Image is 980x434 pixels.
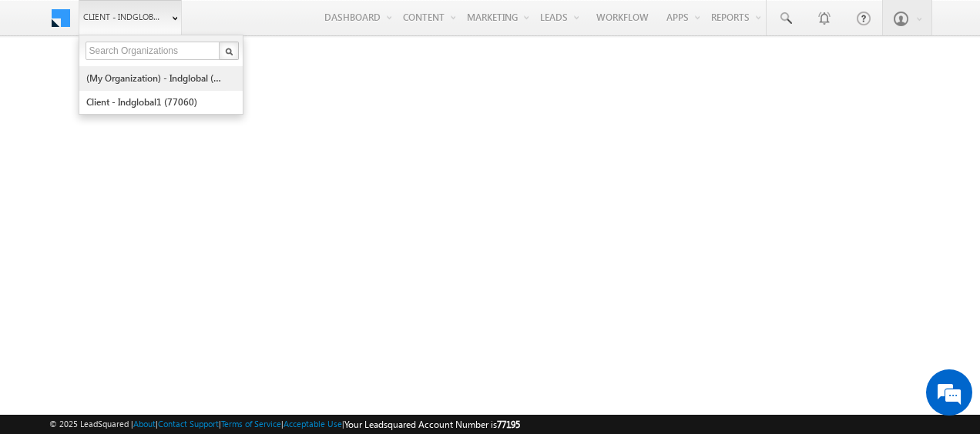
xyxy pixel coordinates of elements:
span: 77195 [497,419,520,430]
span: © 2025 LeadSquared | | | | | [49,417,520,432]
div: Chat with us now [80,81,259,101]
em: Start Chat [210,332,280,353]
span: Your Leadsquared Account Number is [344,419,520,430]
a: Client - indglobal1 (77060) [86,90,227,114]
span: Client - indglobal2 (77195) [83,9,164,25]
a: Acceptable Use [284,419,342,429]
img: d_60004797649_company_0_60004797649 [26,81,65,101]
img: Search [225,48,233,55]
textarea: Type your message and hit 'Enter' [20,142,281,320]
input: Search Organizations [86,42,221,60]
a: About [133,419,156,429]
a: Contact Support [158,419,219,429]
a: Terms of Service [221,419,281,429]
a: (My Organization) - indglobal (48060) [86,66,227,90]
div: Minimize live chat window [253,8,290,45]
